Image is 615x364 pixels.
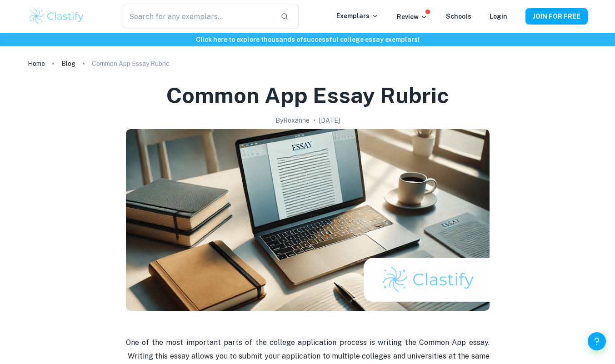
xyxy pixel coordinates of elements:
p: • [313,115,315,125]
a: Schools [446,13,471,20]
img: Clastify logo [28,7,85,25]
a: Home [28,57,45,70]
p: Common App Essay Rubric [92,59,170,69]
h2: By Roxanne [275,115,310,125]
img: Common App Essay Rubric cover image [126,129,490,311]
a: Blog [61,57,75,70]
a: Login [490,13,507,20]
input: Search for any exemplars... [123,4,273,29]
p: Exemplars [336,11,379,21]
h1: Common App Essay Rubric [166,81,449,110]
p: Review [397,12,428,22]
button: Help and Feedback [588,332,606,350]
button: JOIN FOR FREE [525,8,588,25]
h6: Click here to explore thousands of successful college essay exemplars ! [2,35,613,45]
h2: [DATE] [319,115,340,125]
